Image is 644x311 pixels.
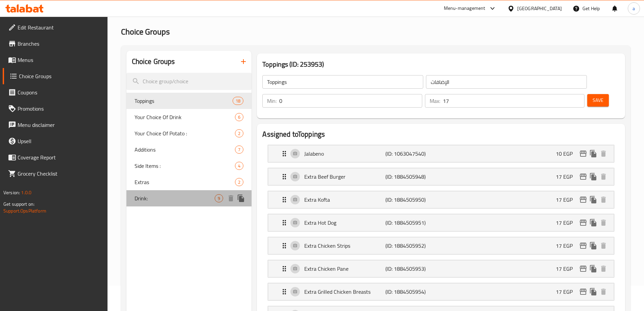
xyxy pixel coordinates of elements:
button: duplicate [588,264,598,274]
span: Edit Restaurant [18,23,102,31]
span: Your Choice Of Drink [135,113,235,121]
span: Additions [135,146,235,154]
p: (ID: 1063047540) [385,150,439,158]
div: Expand [268,168,614,185]
p: (ID: 1884505951) [385,219,439,227]
a: Coverage Report [3,149,108,165]
button: Save [587,94,609,107]
p: Jalabeno [304,150,385,158]
span: 18 [233,98,243,104]
p: (ID: 1884505954) [385,288,439,296]
button: delete [598,149,609,159]
span: a [633,5,635,12]
button: duplicate [588,218,598,228]
span: Upsell [18,137,102,145]
span: 2 [235,179,243,185]
span: Version: [3,188,20,197]
span: 1.0.0 [21,188,31,197]
a: Coupons [3,84,108,101]
p: Extra Kofta [304,196,385,204]
span: Choice Groups [121,24,170,39]
div: Choices [235,162,243,170]
a: Edit Restaurant [3,19,108,36]
span: 2 [235,130,243,137]
span: Get support on: [3,200,34,208]
div: Choices [235,113,243,121]
span: Menu disclaimer [18,121,102,129]
div: Side Items :4 [126,158,252,174]
p: 17 EGP [556,173,578,181]
span: 7 [235,147,243,153]
button: duplicate [588,195,598,205]
span: Drink: [135,194,215,202]
p: 17 EGP [556,242,578,250]
p: (ID: 1884505950) [385,196,439,204]
a: Choice Groups [3,68,108,84]
a: Branches [3,36,108,52]
h3: Toppings (ID: 253953) [262,59,620,70]
h2: Choice Groups [132,57,175,67]
a: Grocery Checklist [3,165,108,182]
div: Additions7 [126,141,252,158]
div: Choices [235,178,243,186]
span: 9 [215,195,223,202]
div: Menu-management [444,4,485,13]
li: Expand [262,280,620,303]
p: 17 EGP [556,288,578,296]
div: Expand [268,237,614,254]
button: edit [578,218,588,228]
button: edit [578,287,588,297]
div: [GEOGRAPHIC_DATA] [517,5,562,12]
li: Expand [262,234,620,257]
button: edit [578,264,588,274]
button: delete [226,193,236,203]
button: delete [598,218,609,228]
button: duplicate [588,149,598,159]
div: Expand [268,191,614,208]
li: Expand [262,165,620,188]
p: Extra Chicken Pane [304,265,385,273]
span: Toppings [135,97,233,105]
button: delete [598,241,609,251]
div: Toppings18 [126,93,252,109]
p: (ID: 1884505953) [385,265,439,273]
div: Choices [235,129,243,137]
button: edit [578,149,588,159]
span: Save [593,96,603,105]
p: Extra Hot Dog [304,219,385,227]
span: Side Items : [135,162,235,170]
button: duplicate [588,287,598,297]
div: Expand [268,214,614,231]
p: (ID: 1884505952) [385,242,439,250]
span: Promotions [18,105,102,113]
p: Extra Beef Burger [304,173,385,181]
a: Promotions [3,101,108,117]
span: Your Choice Of Potato : [135,129,235,137]
div: Your Choice Of Potato :2 [126,125,252,141]
p: Extra Grilled Chicken Breasts [304,288,385,296]
div: Choices [233,97,243,105]
div: Drink:9deleteduplicate [126,190,252,206]
div: Expand [268,145,614,162]
p: 17 EGP [556,219,578,227]
li: Expand [262,211,620,234]
span: Extras [135,178,235,186]
span: Choice Groups [19,72,102,80]
a: Upsell [3,133,108,149]
div: Your Choice Of Drink6 [126,109,252,125]
a: Menu disclaimer [3,117,108,133]
span: 6 [235,114,243,120]
p: Extra Chicken Strips [304,242,385,250]
p: (ID: 1884505948) [385,173,439,181]
p: Min: [267,97,277,105]
h2: Assigned to Toppings [262,129,620,139]
button: delete [598,195,609,205]
input: search [126,73,252,90]
p: 10 EGP [556,150,578,158]
button: edit [578,172,588,182]
span: Coverage Report [18,153,102,161]
div: Expand [268,283,614,300]
span: Branches [18,40,102,48]
button: edit [578,241,588,251]
a: Support.OpsPlatform [3,206,46,215]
